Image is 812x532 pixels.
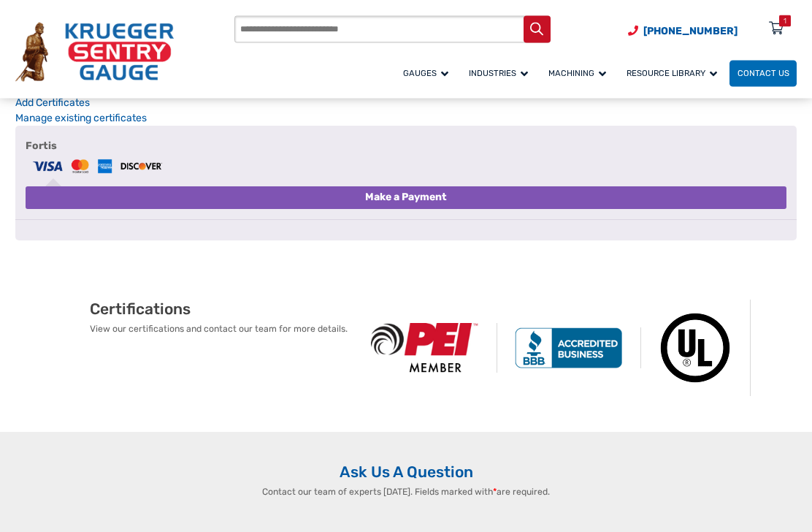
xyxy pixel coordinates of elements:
[628,23,738,39] a: Phone Number (920) 434-8860
[26,187,786,210] button: Make a Payment
[738,68,789,78] span: Contact Us
[641,300,751,397] img: Underwriters Laboratories
[540,58,618,88] a: Machining
[403,68,448,78] span: Gauges
[548,68,606,78] span: Machining
[90,323,353,336] p: View our certifications and contact our team for more details.
[395,58,461,88] a: Gauges
[15,113,147,125] a: Manage existing certificates
[353,324,497,373] img: PEI Member
[15,23,174,81] img: Krueger Sentry Gauge
[26,137,786,178] label: Fortis
[199,486,614,499] p: Contact our team of experts [DATE]. Fields marked with are required.
[643,25,738,37] span: [PHONE_NUMBER]
[627,68,717,78] span: Resource Library
[618,58,729,88] a: Resource Library
[461,58,540,88] a: Industries
[15,96,797,111] a: Add Certificates
[497,328,641,369] img: BBB
[90,300,353,319] h2: Certifications
[729,61,797,87] a: Contact Us
[15,463,797,482] h2: Ask Us A Question
[31,158,164,176] img: Fortis
[469,68,528,78] span: Industries
[784,15,786,27] div: 1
